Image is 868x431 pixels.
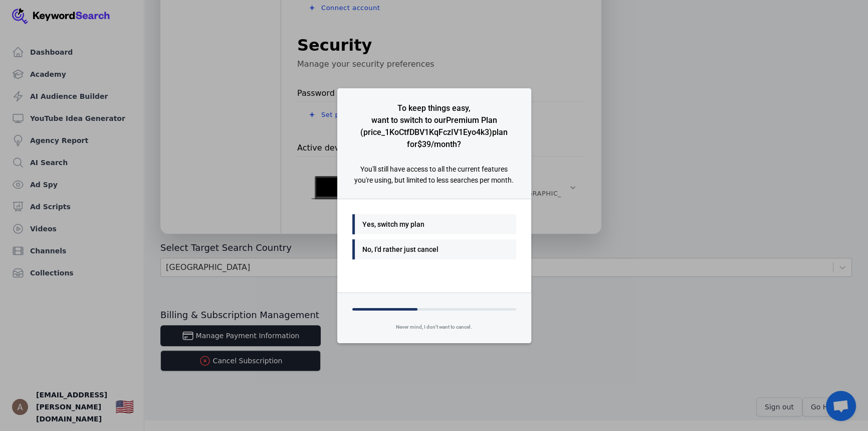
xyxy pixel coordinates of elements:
[352,102,516,151] div: To keep things easy, want to switch to our Premium Plan (price_1KoCtfDBV1KqFczIV1Eyo4k3) plan for...
[337,317,531,343] div: Never mind, I don't want to cancel.
[352,308,418,311] div: Progress Bar
[362,218,501,230] div: Yes, switch my plan
[352,164,516,186] div: You'll still have access to all the current features you're using, but limited to less searches p...
[362,243,501,255] div: No, I'd rather just cancel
